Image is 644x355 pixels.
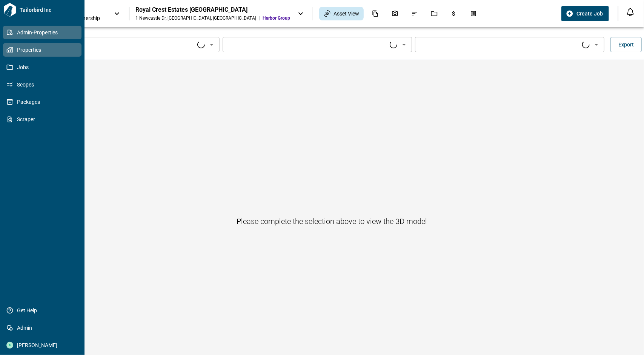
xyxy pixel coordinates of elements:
[3,321,81,335] a: Admin
[135,15,256,21] div: 1 Newcastle Dr , [GEOGRAPHIC_DATA] , [GEOGRAPHIC_DATA]
[3,60,81,74] a: Jobs
[263,15,290,21] span: Harbor Group
[618,41,634,48] span: Export
[3,43,81,57] a: Properties
[3,113,81,126] a: Scraper
[610,37,642,52] button: Export
[13,116,74,123] span: Scraper
[576,10,603,17] span: Create Job
[135,6,290,14] div: Royal Crest Estates [GEOGRAPHIC_DATA]
[334,10,359,17] span: Asset View
[591,39,602,50] button: Open
[17,6,81,14] span: Tailorbird Inc
[624,6,636,18] button: Open notification feed
[446,7,462,20] div: Budgets
[399,39,409,50] button: Open
[13,46,74,54] span: Properties
[367,7,383,20] div: Documents
[3,95,81,109] a: Packages
[3,26,81,39] a: Admin-Properties
[3,78,81,91] a: Scopes
[13,98,74,106] span: Packages
[13,307,74,314] span: Get Help
[237,215,427,227] h6: Please complete the selection above to view the 3D model
[13,81,74,88] span: Scopes
[319,7,364,20] div: Asset View
[13,29,74,36] span: Admin-Properties
[387,7,403,20] div: Photos
[13,324,74,332] span: Admin
[466,7,481,20] div: Takeoff Center
[426,7,442,20] div: Jobs
[13,63,74,71] span: Jobs
[13,341,74,349] span: [PERSON_NAME]
[561,6,609,21] button: Create Job
[407,7,423,20] div: Issues & Info
[206,39,217,50] button: Open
